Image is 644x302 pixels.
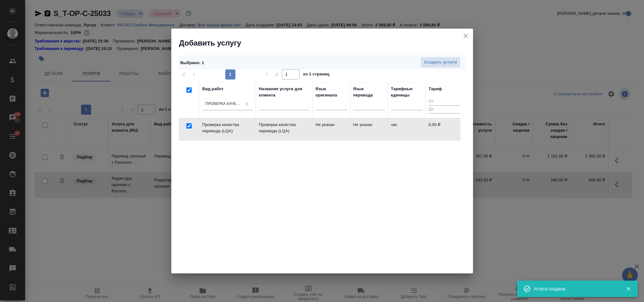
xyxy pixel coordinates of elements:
[259,86,309,98] div: Название услуги для клиента
[429,105,460,113] input: До
[206,102,242,107] div: Проверка качества перевода (LQA)
[424,59,457,66] span: Создать услуги
[180,60,204,65] span: Выбрано : 1
[421,57,460,68] button: Создать услуги
[461,31,471,41] button: close
[388,118,426,140] td: час
[312,118,350,140] td: Не указан
[350,118,388,140] td: Не указан
[259,122,309,134] p: Проверка качества перевода (LQA)
[391,86,422,98] div: Тарифные единицы
[179,38,473,48] h2: Добавить услугу
[202,86,224,92] div: Вид работ
[429,86,442,92] div: Тариф
[534,286,617,292] div: Услуга создана
[429,98,460,106] input: От
[303,70,330,80] span: из 1 страниц
[622,286,635,292] button: Закрыть
[353,86,385,98] div: Язык перевода
[202,122,253,134] p: Проверка качества перевода (LQA)
[316,86,347,98] div: Язык оригинала
[426,118,463,140] td: 0,00 ₽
